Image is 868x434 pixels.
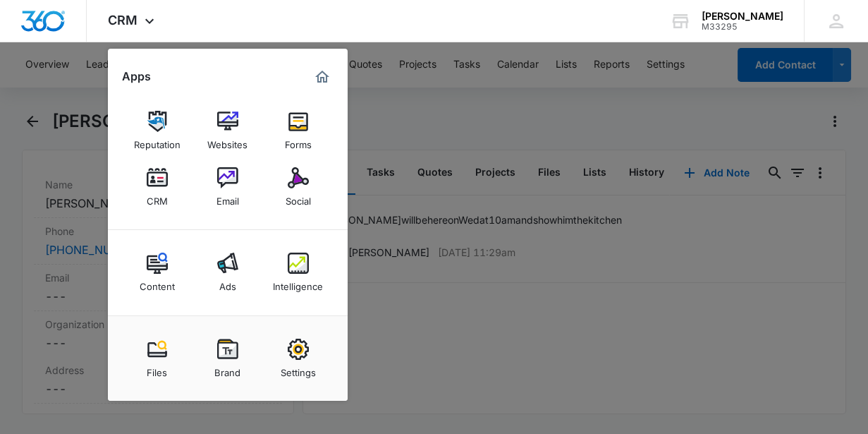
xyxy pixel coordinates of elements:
[140,274,175,292] div: Content
[122,70,151,83] h2: Apps
[201,104,255,157] a: Websites
[130,104,184,157] a: Reputation
[219,274,236,292] div: Ads
[214,360,240,378] div: Brand
[271,160,325,214] a: Social
[286,188,311,207] div: Social
[201,160,255,214] a: Email
[147,360,167,378] div: Files
[201,332,255,385] a: Brand
[130,246,184,299] a: Content
[271,246,325,299] a: Intelligence
[201,246,255,299] a: Ads
[311,66,334,88] a: Marketing 360® Dashboard
[281,360,316,378] div: Settings
[130,332,184,385] a: Files
[702,22,783,32] div: account id
[271,332,325,385] a: Settings
[108,13,137,28] span: CRM
[285,132,312,150] div: Forms
[134,132,181,150] div: Reputation
[273,274,323,292] div: Intelligence
[207,132,247,150] div: Websites
[271,104,325,157] a: Forms
[130,160,184,214] a: CRM
[216,188,239,207] div: Email
[147,188,168,207] div: CRM
[702,11,783,22] div: account name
